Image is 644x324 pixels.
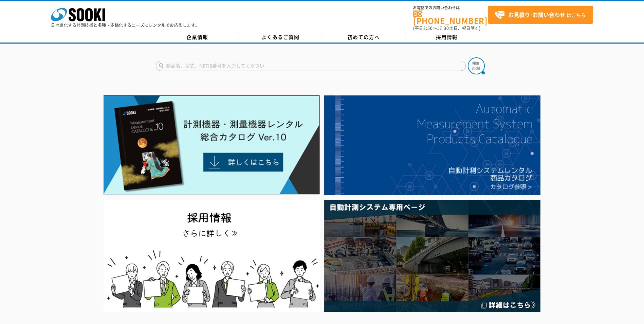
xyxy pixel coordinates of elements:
input: 商品名、型式、NETIS番号を入力してください [156,61,466,71]
img: 自動計測システム専用ページ [324,200,540,312]
span: 17:30 [437,25,449,31]
a: 企業情報 [156,32,239,42]
strong: お見積り･お問い合わせ [508,11,565,19]
a: [PHONE_NUMBER] [413,11,488,24]
a: よくあるご質問 [239,32,322,42]
span: はこちら [495,10,586,20]
span: (平日 ～ 土日、祝日除く) [413,25,480,31]
a: お見積り･お問い合わせはこちら [488,6,593,24]
img: Catalog Ver10 [104,95,320,195]
span: お電話でのお問い合わせは [413,6,488,10]
a: 初めての方へ [322,32,405,42]
a: 採用情報 [405,32,489,42]
p: 日々進化する計測技術と多種・多様化するニーズにレンタルでお応えします。 [51,23,200,27]
img: btn_search.png [468,57,485,74]
img: 自動計測システムカタログ [324,95,540,195]
img: SOOKI recruit [104,200,320,312]
span: 初めての方へ [347,33,380,41]
span: 8:50 [423,25,433,31]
